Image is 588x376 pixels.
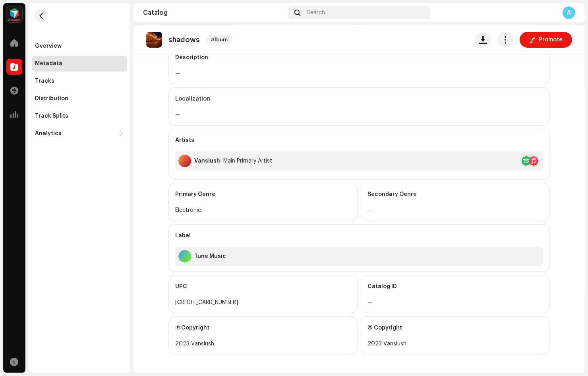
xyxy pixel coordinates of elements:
[307,10,325,16] span: Search
[367,298,543,307] div: —
[32,38,127,54] re-m-nav-item: Overview
[175,69,543,78] div: —
[367,317,543,339] div: © Copyright
[175,88,543,110] div: Localization
[35,60,62,67] div: Metadata
[143,10,285,16] div: Catalog
[563,6,575,19] div: A
[32,56,127,72] re-m-nav-item: Metadata
[223,158,272,164] div: Main Primary Artist
[168,36,200,44] p: shadows
[175,205,351,215] div: Electronic
[32,91,127,107] re-m-nav-item: Distribution
[32,126,127,141] re-m-nav-dropdown: Analytics
[146,32,162,48] img: 3744400e-4a33-4db9-9306-a91f0218929f
[367,183,543,205] div: Secondary Genre
[175,225,543,247] div: Label
[206,35,232,45] span: Album
[32,73,127,89] re-m-nav-item: Tracks
[175,129,543,151] div: Artists
[367,339,543,349] div: 2023 Vanslush
[194,158,220,164] div: Vanslush
[6,6,22,22] img: feab3aad-9b62-475c-8caf-26f15a9573ee
[367,275,543,298] div: Catalog ID
[367,205,543,215] div: —
[175,47,543,69] div: Description
[35,95,68,102] div: Distribution
[32,108,127,124] re-m-nav-item: Track Splits
[35,43,62,49] div: Overview
[175,298,351,307] div: [CREDIT_CARD_NUMBER]
[175,317,351,339] div: Ⓟ Copyright
[175,339,351,349] div: 2023 Vanslush
[35,130,62,137] div: Analytics
[520,32,572,48] button: Promote
[35,113,68,119] div: Track Splits
[35,78,54,84] div: Tracks
[175,110,543,120] div: —
[175,275,351,298] div: UPC
[539,32,563,48] span: Promote
[194,253,226,260] div: Tune Music
[175,183,351,205] div: Primary Genre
